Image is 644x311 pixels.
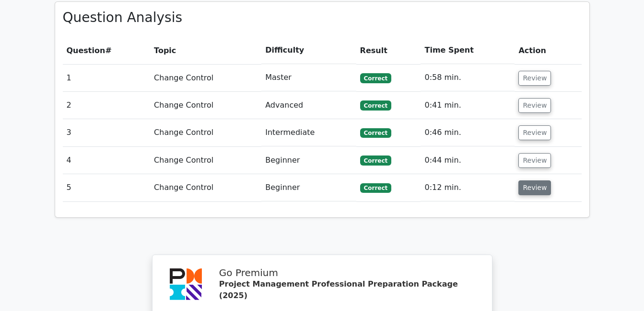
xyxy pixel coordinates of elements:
td: 2 [63,92,151,119]
td: Change Control [150,174,261,201]
span: Correct [360,183,391,193]
td: Beginner [261,147,356,174]
button: Review [518,153,551,168]
th: Topic [150,37,261,64]
th: Result [356,37,421,64]
td: Change Control [150,119,261,146]
span: Correct [360,128,391,138]
td: 1 [63,64,151,91]
span: Correct [360,73,391,83]
td: Beginner [261,174,356,201]
span: Correct [360,100,391,110]
th: # [63,37,151,64]
td: Intermediate [261,119,356,146]
th: Action [515,37,581,64]
td: 4 [63,147,151,174]
td: 0:58 min. [421,64,515,91]
button: Review [518,71,551,86]
td: 0:46 min. [421,119,515,146]
td: 3 [63,119,151,146]
button: Review [518,180,551,195]
td: Master [261,64,356,91]
button: Review [518,98,551,113]
button: Review [518,125,551,140]
th: Difficulty [261,37,356,64]
td: Advanced [261,92,356,119]
td: 0:41 min. [421,92,515,119]
td: Change Control [150,92,261,119]
td: 5 [63,174,151,201]
td: Change Control [150,147,261,174]
td: Change Control [150,64,261,91]
span: Correct [360,155,391,165]
td: 0:12 min. [421,174,515,201]
th: Time Spent [421,37,515,64]
td: 0:44 min. [421,147,515,174]
h3: Question Analysis [63,10,582,26]
span: Question [67,46,105,55]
